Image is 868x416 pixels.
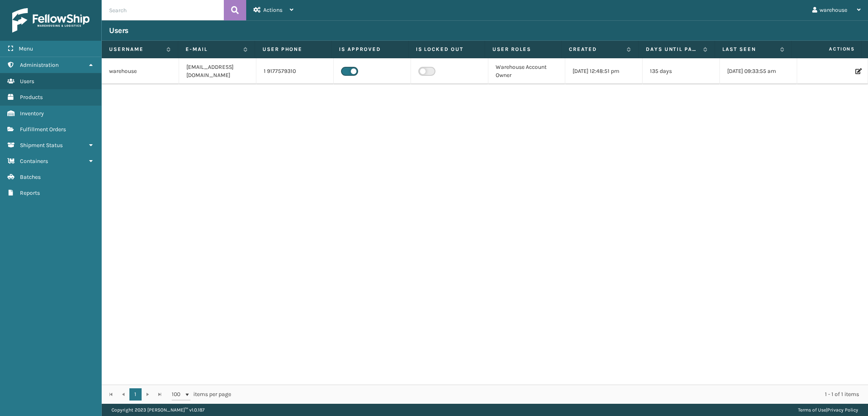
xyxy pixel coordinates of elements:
label: Username [109,46,162,53]
span: Administration [20,62,59,68]
span: Actions [794,42,860,56]
label: User phone [262,46,324,53]
label: Last Seen [722,46,776,53]
a: Terms of Use [798,407,826,413]
label: E-mail [186,46,239,53]
span: Fulfillment Orders [20,126,66,133]
p: Copyright 2023 [PERSON_NAME]™ v 1.0.187 [112,404,205,416]
span: Shipment Status [20,142,63,149]
label: Days until password expires [646,46,699,53]
div: 1 - 1 of 1 items [243,390,859,398]
span: Containers [20,158,48,165]
label: Is Locked Out [416,46,477,53]
i: Edit [855,68,860,74]
td: 135 days [643,58,720,84]
span: Inventory [20,110,44,117]
div: | [798,404,858,416]
img: logo [12,8,90,33]
a: Privacy Policy [827,407,858,413]
td: [DATE] 12:48:51 pm [565,58,643,84]
span: Actions [263,7,282,13]
td: Warehouse Account Owner [488,58,566,84]
a: 1 [129,388,142,401]
td: warehouse [102,58,179,84]
td: 1 9177579310 [256,58,334,84]
td: [DATE] 09:33:55 am [720,58,797,84]
span: Menu [19,45,33,52]
span: 100 [172,390,184,398]
span: items per page [172,388,231,401]
span: Products [20,94,43,101]
label: Is Approved [339,46,400,53]
label: User Roles [492,46,554,53]
label: Created [569,46,622,53]
span: Users [20,78,34,85]
span: Reports [20,189,40,196]
h3: Users [109,26,129,35]
td: [EMAIL_ADDRESS][DOMAIN_NAME] [179,58,256,84]
span: Batches [20,174,41,180]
